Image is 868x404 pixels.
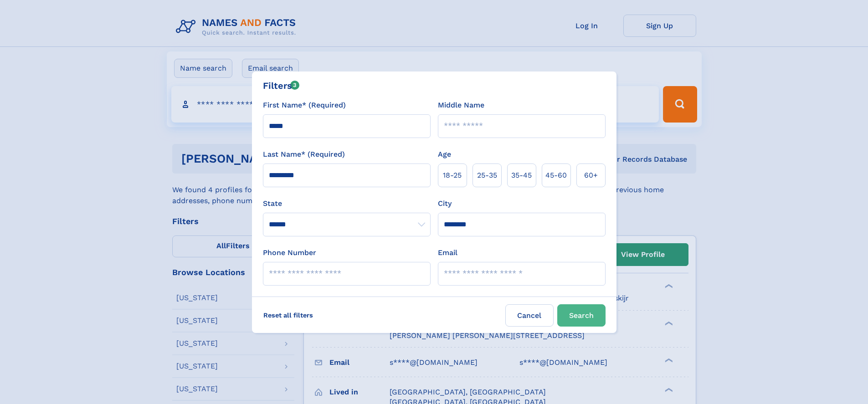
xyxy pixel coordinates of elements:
[263,198,431,209] label: State
[438,100,484,111] label: Middle Name
[438,247,457,258] label: Email
[545,170,567,181] span: 45‑60
[263,79,300,92] div: Filters
[477,170,497,181] span: 25‑35
[263,149,345,160] label: Last Name* (Required)
[511,170,532,181] span: 35‑45
[438,149,451,160] label: Age
[584,170,598,181] span: 60+
[263,247,316,258] label: Phone Number
[263,100,346,111] label: First Name* (Required)
[443,170,462,181] span: 18‑25
[257,304,319,326] label: Reset all filters
[557,304,606,327] button: Search
[438,198,452,209] label: City
[505,304,554,327] label: Cancel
